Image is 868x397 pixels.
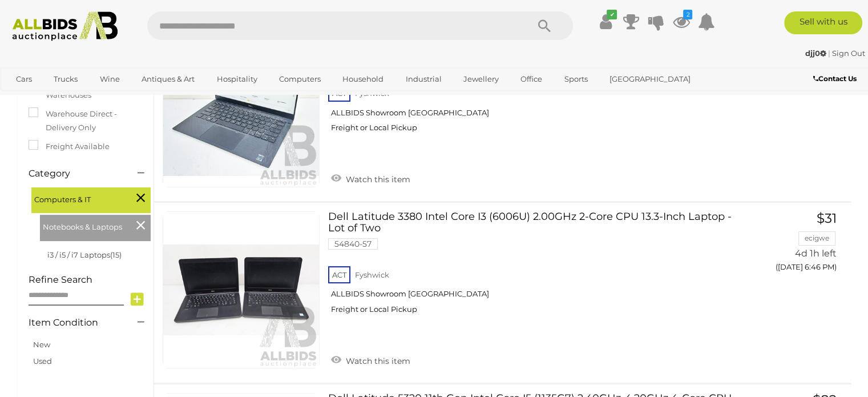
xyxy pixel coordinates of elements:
a: Watch this item [328,351,413,368]
a: New [33,340,50,349]
a: Computers [272,70,328,89]
span: Watch this item [343,356,410,366]
a: Jewellery [456,70,506,89]
i: ✔ [607,10,617,19]
a: $31 ecigwe 4d 1h left ([DATE] 6:46 PM) [744,211,840,278]
b: Contact Us [813,74,857,83]
i: 2 [683,10,692,19]
a: Used [33,356,52,366]
a: i3 / i5 / i7 Laptops(15) [47,250,122,259]
a: djj0 [805,49,828,58]
a: $310 Haryanvi 4d 1h left ([DATE] 6:45 PM) [744,30,840,97]
a: 2 [672,11,689,32]
h4: Item Condition [29,318,120,328]
strong: djj0 [805,49,826,58]
a: [GEOGRAPHIC_DATA] [602,70,698,89]
span: | [828,49,830,58]
span: Computers & IT [34,190,120,206]
a: Sign Out [832,49,865,58]
a: Hospitality [209,70,265,89]
img: Allbids.com.au [6,11,124,41]
a: ✔ [597,11,614,32]
h4: Category [29,169,120,179]
a: Antiques & Art [134,70,202,89]
a: Wine [92,70,127,89]
a: Industrial [398,70,449,89]
a: Household [335,70,391,89]
span: Watch this item [343,174,410,185]
span: $31 [817,210,837,226]
a: Cars [9,70,39,89]
span: Notebooks & Laptops [43,218,128,234]
button: Search [516,11,573,40]
a: Sports [557,70,595,89]
a: Watch this item [328,170,413,187]
a: Dell XPS 9305 Intel Core I7 (1165G7) 2.80GHz-4.70GHz 4-Core CPU 13-Inch Laptop 54840-61 ACT Fyshw... [337,30,726,141]
span: (15) [110,250,122,259]
a: Contact Us [813,73,859,85]
a: Dell Latitude 3380 Intel Core I3 (6006U) 2.00GHz 2-Core CPU 13.3-Inch Laptop - Lot of Two 54840-5... [337,211,726,323]
a: Trucks [46,70,85,89]
h4: Refine Search [29,275,151,285]
label: Freight Available [29,140,110,153]
label: Warehouse Direct - Delivery Only [29,107,142,134]
a: Sell with us [784,11,862,34]
a: Office [513,70,550,89]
